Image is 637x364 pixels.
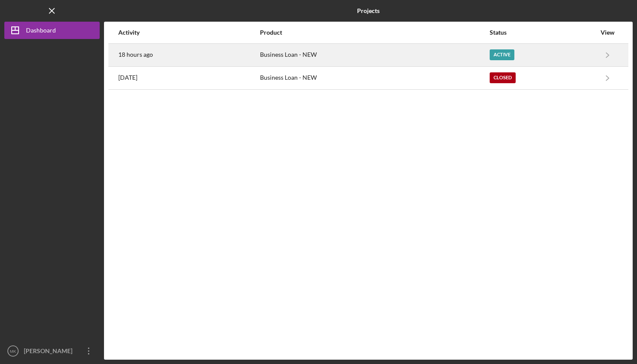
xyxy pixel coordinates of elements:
[357,7,380,14] b: Projects
[10,349,16,354] text: MK
[118,51,153,58] time: 2025-10-13 19:58
[4,342,100,360] button: MK[PERSON_NAME]
[260,29,489,36] div: Product
[490,49,514,60] div: Active
[22,342,78,362] div: [PERSON_NAME]
[597,29,618,36] div: View
[260,67,489,89] div: Business Loan - NEW
[490,72,516,83] div: Closed
[118,74,137,81] time: 2025-02-19 17:53
[260,44,489,66] div: Business Loan - NEW
[26,22,56,41] div: Dashboard
[4,22,100,39] button: Dashboard
[490,29,596,36] div: Status
[118,29,259,36] div: Activity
